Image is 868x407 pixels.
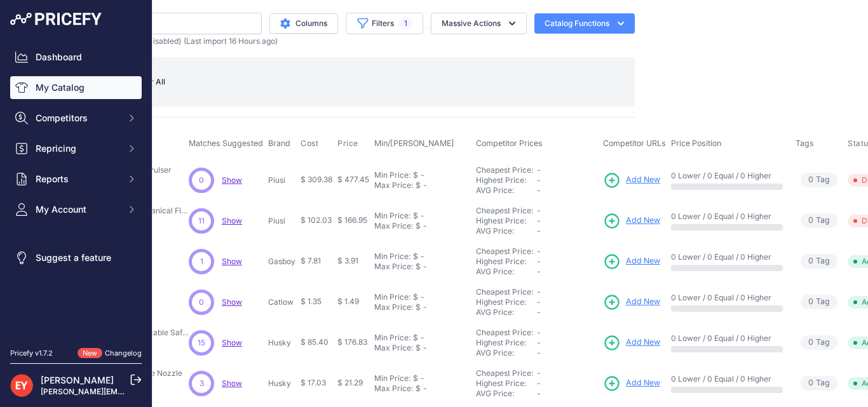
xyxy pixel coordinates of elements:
[626,215,660,227] span: Add New
[671,333,783,344] p: 0 Lower / 0 Equal / 0 Higher
[10,76,142,99] a: My Catalog
[36,173,119,185] span: Reports
[476,287,533,297] a: Cheapest Price:
[671,252,783,262] p: 0 Lower / 0 Equal / 0 Higher
[301,215,332,225] span: $ 102.03
[10,46,142,69] a: Dashboard
[476,138,543,148] span: Competitor Prices
[801,213,837,228] span: Tag
[10,46,142,333] nav: Sidebar
[10,348,53,359] div: Pricefy v1.7.2
[337,297,359,306] span: $ 1.49
[421,302,427,312] div: -
[337,256,358,265] span: $ 3.91
[476,165,533,175] a: Cheapest Price:
[222,378,242,388] a: Show
[36,142,119,155] span: Repricing
[337,175,369,184] span: $ 477.45
[626,296,660,308] span: Add New
[537,216,541,225] span: -
[222,297,242,307] a: Show
[268,297,295,307] p: Catlow
[41,387,299,396] a: [PERSON_NAME][EMAIL_ADDRESS][PERSON_NAME][DOMAIN_NAME]
[801,254,837,269] span: Tag
[537,246,541,256] span: -
[337,138,361,149] button: Price
[84,13,262,34] input: Search
[537,257,541,266] span: -
[808,296,813,308] span: 0
[476,368,533,378] a: Cheapest Price:
[41,375,114,385] a: [PERSON_NAME]
[476,338,537,348] div: Highest Price:
[801,173,837,187] span: Tag
[603,334,660,352] a: Add New
[671,138,721,148] span: Price Position
[431,13,527,34] button: Massive Actions
[10,168,142,190] button: Reports
[603,293,660,311] a: Add New
[537,287,541,297] span: -
[268,338,295,348] p: Husky
[418,211,424,221] div: -
[537,378,541,388] span: -
[421,343,427,353] div: -
[476,378,537,389] div: Highest Price:
[537,226,541,236] span: -
[200,378,204,389] span: 3
[796,138,814,148] span: Tags
[801,295,837,309] span: Tag
[808,337,813,349] span: 0
[10,137,142,160] button: Repricing
[626,174,660,186] span: Add New
[301,337,329,347] span: $ 85.40
[184,36,278,46] span: (Last import 16 Hours ago)
[603,212,660,230] a: Add New
[198,215,205,227] span: 11
[537,297,541,307] span: -
[222,338,242,347] a: Show
[603,171,660,189] a: Add New
[268,216,295,226] p: Piusi
[476,216,537,226] div: Highest Price:
[222,175,242,185] span: Show
[537,338,541,347] span: -
[626,377,660,389] span: Add New
[603,138,666,148] span: Competitor URLs
[374,180,413,190] div: Max Price:
[10,246,142,269] a: Suggest a feature
[476,267,537,277] div: AVG Price:
[199,175,204,186] span: 0
[537,328,541,337] span: -
[537,185,541,195] span: -
[476,185,537,196] div: AVG Price:
[268,257,295,267] p: Gasboy
[301,378,326,387] span: $ 17.03
[476,389,537,399] div: AVG Price:
[374,343,413,353] div: Max Price:
[36,203,119,216] span: My Account
[476,226,537,236] div: AVG Price:
[374,170,410,180] div: Min Price:
[801,376,837,390] span: Tag
[337,337,367,347] span: $ 176.83
[413,251,418,262] div: $
[222,257,242,266] a: Show
[413,373,418,384] div: $
[416,384,421,394] div: $
[374,138,454,148] span: Min/[PERSON_NAME]
[537,206,541,215] span: -
[132,36,179,46] a: 506 Disabled
[374,333,410,343] div: Min Price:
[399,17,412,30] span: 1
[476,307,537,317] div: AVG Price:
[222,216,242,225] a: Show
[413,170,418,180] div: $
[416,180,421,190] div: $
[476,297,537,307] div: Highest Price:
[413,333,418,343] div: $
[374,302,413,312] div: Max Price:
[10,107,142,130] button: Competitors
